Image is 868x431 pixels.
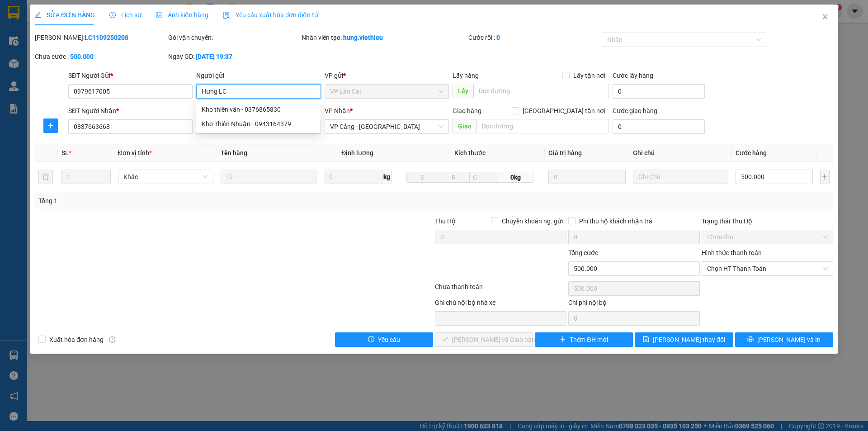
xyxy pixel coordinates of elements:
[95,44,148,53] span: LC1109250199
[68,106,193,116] div: SĐT Người Nhận
[325,71,449,81] div: VP gửi
[44,122,57,129] span: plus
[382,170,392,184] span: kg
[434,282,567,298] div: Chưa thanh toán
[519,106,609,116] span: [GEOGRAPHIC_DATA] tận nơi
[38,170,53,184] button: delete
[123,170,208,184] span: Khác
[702,249,762,256] label: Hình thức thanh toán
[70,53,94,60] b: 500.000
[368,336,374,343] span: exclamation-circle
[568,298,700,311] div: Chi phí nội bộ
[325,107,350,114] span: VP Nhận
[435,332,533,347] button: check[PERSON_NAME] và Giao hàng
[38,196,335,206] div: Tổng: 1
[496,34,500,41] b: 0
[707,230,828,244] span: Chưa thu
[43,50,82,64] strong: TĐ chuyển phát:
[109,336,115,343] span: info-circle
[629,144,732,162] th: Ghi chú
[613,119,705,134] input: Cước giao hàng
[168,33,300,43] div: Gói vận chuyển:
[576,216,656,226] span: Phí thu hộ khách nhận trả
[613,107,657,114] label: Cước giao hàng
[196,53,232,60] b: [DATE] 19:37
[821,13,829,20] span: close
[341,149,373,156] span: Định lượng
[44,28,90,48] strong: PHIẾU GỬI HÀNG
[35,11,95,19] span: SỬA ĐƠN HÀNG
[43,118,58,133] button: plus
[469,172,498,183] input: C
[453,107,481,114] span: Giao hàng
[330,120,443,133] span: VP Cảng - Hà Nội
[109,12,116,18] span: clock-circle
[568,249,598,256] span: Tổng cước
[535,332,633,347] button: plusThêm ĐH mới
[406,172,439,183] input: D
[118,149,152,156] span: Đơn vị tính
[812,5,838,30] button: Close
[435,218,456,225] span: Thu Hộ
[221,149,247,156] span: Tên hàng
[196,117,321,131] div: Kho Thiên Nhuận - 0943164379
[653,335,725,345] span: [PERSON_NAME] thay đổi
[548,170,625,184] input: 0
[168,52,300,62] div: Ngày GD:
[736,149,767,156] span: Cước hàng
[613,72,653,79] label: Cước lấy hàng
[435,298,566,311] div: Ghi chú nội bộ nhà xe
[735,332,833,347] button: printer[PERSON_NAME] và In
[378,335,400,345] span: Yêu cầu
[468,33,600,43] div: Cước rồi :
[453,72,479,79] span: Lấy hàng
[156,11,208,19] span: Ảnh kiện hàng
[196,71,321,81] div: Người gửi
[570,335,608,345] span: Thêm ĐH mới
[223,12,230,19] img: icon
[643,336,649,343] span: save
[46,335,107,345] span: Xuất hóa đơn hàng
[202,119,315,129] div: Kho Thiên Nhuận - 0943164379
[707,262,828,275] span: Chọn HT Thanh Toán
[196,102,321,117] div: Kho thiên vân - 0376865830
[335,332,433,347] button: exclamation-circleYêu cầu
[757,335,821,345] span: [PERSON_NAME] và In
[476,119,609,133] input: Dọc đường
[438,172,470,183] input: R
[570,71,609,81] span: Lấy tận nơi
[498,172,533,183] span: 0kg
[613,84,705,99] input: Cước lấy hàng
[453,84,473,98] span: Lấy
[61,149,69,156] span: SL
[635,332,733,347] button: save[PERSON_NAME] thay đổi
[68,71,193,81] div: SĐT Người Gửi
[633,170,729,184] input: Ghi Chú
[473,84,609,98] input: Dọc đường
[498,216,566,226] span: Chuyển khoản ng. gửi
[35,52,166,62] div: Chưa cước :
[45,7,89,27] strong: VIỆT HIẾU LOGISTIC
[330,85,443,98] span: VP Lào Cai
[221,170,316,184] input: VD: Bàn, Ghế
[5,23,39,58] img: logo
[560,336,566,343] span: plus
[52,57,91,71] strong: 02143888555, 0243777888
[302,33,467,43] div: Nhân viên tạo:
[202,104,315,114] div: Kho thiên vân - 0376865830
[747,336,754,343] span: printer
[548,149,582,156] span: Giá trị hàng
[702,216,833,226] div: Trạng thái Thu Hộ
[85,34,128,41] b: LC1109250208
[223,11,318,19] span: Yêu cầu xuất hóa đơn điện tử
[454,149,486,156] span: Kích thước
[820,170,830,184] button: plus
[109,11,142,19] span: Lịch sử
[343,34,383,41] b: hung.viethieu
[35,12,41,18] span: edit
[453,119,476,133] span: Giao
[156,12,162,18] span: picture
[35,33,166,43] div: [PERSON_NAME]:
